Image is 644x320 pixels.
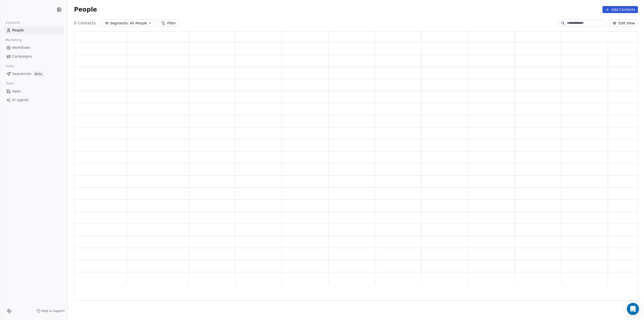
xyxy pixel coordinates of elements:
a: Workflows [4,44,64,52]
span: Workflows [12,45,30,50]
a: Campaigns [4,52,64,61]
span: Sales [4,62,17,70]
span: Tools [4,80,16,87]
a: Apps [4,87,64,95]
div: Open Intercom Messenger [627,303,639,315]
span: All People [130,21,147,26]
button: Add Contacts [602,6,638,13]
span: 0 Contacts [74,20,96,26]
button: Edit View [610,20,638,27]
a: AI Agents [4,96,64,104]
span: Contacts [3,19,22,26]
a: People [4,26,64,34]
a: Help & Support [37,309,65,313]
span: People [74,6,97,13]
span: Sequences [12,71,31,76]
span: Marketing [3,36,24,44]
a: SequencesBeta [4,70,64,78]
span: People [12,28,24,33]
span: Beta [33,71,43,76]
span: Segments: [110,21,129,26]
span: Apps [12,89,21,94]
button: Filter [158,20,179,27]
span: Campaigns [12,54,32,59]
span: AI Agents [12,97,29,103]
div: grid [74,43,638,301]
span: Help & Support [42,309,65,313]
